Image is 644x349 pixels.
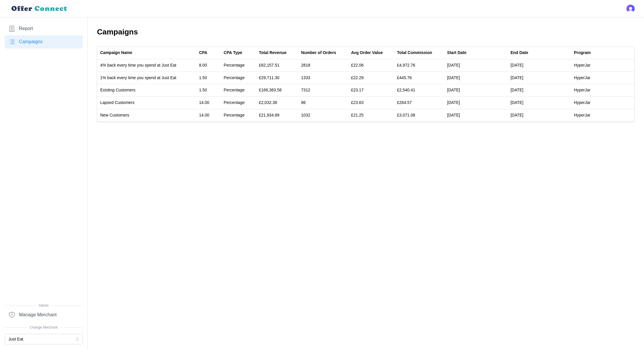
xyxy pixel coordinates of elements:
[508,109,571,121] td: [DATE]
[447,50,466,56] div: Start Date
[221,109,256,121] td: Percentage
[298,59,348,72] td: 2818
[196,72,221,84] td: 1.50
[221,84,256,97] td: Percentage
[348,84,394,97] td: £23.17
[196,109,221,121] td: 14.00
[224,50,242,56] div: CPA Type
[298,97,348,109] td: 86
[97,59,196,72] td: 4% back every time you spend at Just Eat
[298,109,348,121] td: 1032
[348,59,394,72] td: £22.06
[394,84,444,97] td: £2,540.41
[394,109,444,121] td: £3,071.08
[397,50,432,56] div: Total Commission
[196,59,221,72] td: 8.00
[97,84,196,97] td: Existing Customers
[444,72,508,84] td: [DATE]
[394,72,444,84] td: £445.76
[196,97,221,109] td: 14.00
[508,84,571,97] td: [DATE]
[221,59,256,72] td: Percentage
[348,72,394,84] td: £22.29
[348,109,394,121] td: £21.25
[571,84,634,97] td: HyperJar
[571,97,634,109] td: HyperJar
[256,109,298,121] td: £21,934.89
[394,97,444,109] td: £284.57
[256,59,298,72] td: £62,157.51
[444,109,508,121] td: [DATE]
[19,25,33,32] span: Report
[97,97,196,109] td: Lapsed Customers
[571,72,634,84] td: HyperJar
[298,72,348,84] td: 1333
[256,97,298,109] td: £2,032.38
[196,84,221,97] td: 1.50
[221,72,256,84] td: Percentage
[511,50,528,56] div: End Date
[19,311,57,319] span: Manage Merchant
[508,72,571,84] td: [DATE]
[97,27,635,37] h2: Campaigns
[626,5,635,13] img: 's logo
[256,72,298,84] td: £29,711.30
[259,50,287,56] div: Total Revenue
[5,308,83,321] a: Manage Merchant
[574,50,591,56] div: Program
[301,50,336,56] div: Number of Orders
[394,59,444,72] td: £4,972.76
[298,84,348,97] td: 7312
[571,109,634,121] td: HyperJar
[5,35,83,48] a: Campaigns
[97,109,196,121] td: New Customers
[626,5,635,13] button: Open user button
[5,325,83,330] span: Change Merchant
[5,303,83,308] span: Admin
[444,84,508,97] td: [DATE]
[508,59,571,72] td: [DATE]
[348,97,394,109] td: £23.63
[256,84,298,97] td: £169,383.58
[100,50,132,56] div: Campaign Name
[9,4,70,14] img: loyalBe Logo
[221,97,256,109] td: Percentage
[5,334,83,344] button: Just Eat
[5,22,83,35] a: Report
[444,59,508,72] td: [DATE]
[444,97,508,109] td: [DATE]
[19,38,43,46] span: Campaigns
[351,50,383,56] div: Avg Order Value
[571,59,634,72] td: HyperJar
[199,50,207,56] div: CPA
[508,97,571,109] td: [DATE]
[97,72,196,84] td: 1% back every time you spend at Just Eat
